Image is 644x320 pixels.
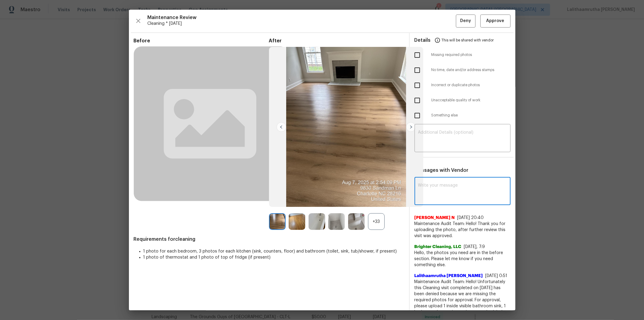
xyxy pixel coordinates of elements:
[415,250,511,268] span: Hello, the photos you need are in the before section. Please let me know if you need something else.
[480,15,511,28] button: Approve
[269,38,404,44] span: After
[415,215,455,221] span: [PERSON_NAME] N
[277,122,286,132] img: left-chevron-button-url
[485,274,508,278] span: [DATE] 0:51
[148,21,456,27] span: Cleaning * [DATE]
[464,245,485,249] span: [DATE], 7:9
[410,108,515,123] div: Something else
[486,17,505,25] span: Approve
[406,122,416,132] img: right-chevron-button-url
[410,63,515,78] div: No time, date and/or address stamps
[148,15,456,21] span: Maintenance Review
[415,168,469,173] span: Messages with Vendor
[410,47,515,63] div: Missing required photos
[415,33,431,47] span: Details
[442,33,494,47] span: This will be shared with vendor
[415,221,511,239] span: Maintenance Audit Team: Hello! Thank you for uploading the photo, after further review this visit...
[431,113,511,118] span: Something else
[134,236,404,242] span: Requirements for cleaning
[143,254,404,260] li: 1 photo of thermostat and 1 photo of top of fridge (if present)
[460,17,471,25] span: Deny
[410,93,515,108] div: Unacceptable quality of work
[456,15,476,28] button: Deny
[415,273,483,279] span: Lalithaamrutha [PERSON_NAME]
[431,67,511,73] span: No time, date and/or address stamps
[431,52,511,57] span: Missing required photos
[368,213,385,230] div: +33
[410,78,515,93] div: Incorrect or duplicate photos
[143,248,404,254] li: 1 photo for each bedroom, 3 photos for each kitchen (sink, counters, floor) and bathroom (toilet,...
[431,98,511,103] span: Unacceptable quality of work
[457,216,484,220] span: [DATE] 20:40
[415,244,462,250] span: Brighter Cleaning, LLC
[134,38,269,44] span: Before
[431,83,511,88] span: Incorrect or duplicate photos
